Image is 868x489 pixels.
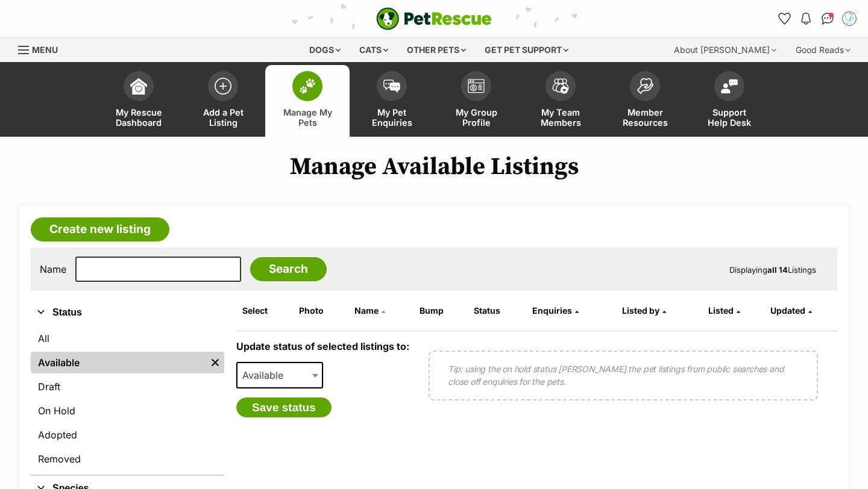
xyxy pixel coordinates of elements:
a: Listed [708,305,740,316]
a: Removed [31,448,224,470]
a: Updated [770,305,812,316]
a: Favourites [775,9,794,28]
span: Member Resources [618,107,672,128]
ul: Account quick links [775,9,859,28]
a: My Group Profile [434,65,518,137]
img: team-members-icon-5396bd8760b3fe7c0b43da4ab00e1e3bb1a5d9ba89233759b79545d2d3fc5d0d.svg [552,78,569,94]
a: Draft [31,376,224,397]
img: chat-41dd97257d64d25036548639549fe6c8038ab92f7586957e7f3b1b290dea8141.svg [822,13,834,25]
a: Menu [18,38,66,60]
a: My Rescue Dashboard [96,65,181,137]
span: Support Help Desk [702,107,756,128]
a: Add a Pet Listing [181,65,265,137]
p: Tip: using the on hold status [PERSON_NAME] the pet listings from public searches and close off e... [448,363,799,388]
img: help-desk-icon-fdf02630f3aa405de69fd3d07c3f3aa587a6932b1a1747fa1d2bba05be0121f9.svg [721,79,738,93]
a: On Hold [31,400,224,422]
a: Available [31,352,206,373]
span: My Group Profile [449,107,503,128]
a: Member Resources [603,65,687,137]
a: Name [354,305,385,316]
div: Dogs [301,38,349,62]
img: add-pet-listing-icon-0afa8454b4691262ce3f59096e99ab1cd57d4a30225e0717b998d2c9b9846f56.svg [215,78,231,95]
th: Photo [294,301,348,320]
img: dashboard-icon-eb2f2d2d3e046f16d808141f083e7271f6b2e854fb5c12c21221c1fb7104beca.svg [130,78,147,95]
img: member-resources-icon-8e73f808a243e03378d46382f2149f9095a855e16c252ad45f914b54edf8863c.svg [637,78,653,94]
span: Name [354,305,379,316]
a: Manage My Pets [265,65,350,137]
div: Other pets [398,38,474,62]
a: Adopted [31,424,224,446]
span: My Rescue Dashboard [112,107,166,128]
button: Status [31,305,224,320]
span: My Pet Enquiries [365,107,419,128]
span: Available [237,367,295,384]
a: Create new listing [31,217,169,241]
a: PetRescue [376,7,492,30]
a: All [31,328,224,349]
div: Status [31,325,224,475]
img: Happy Tails profile pic [843,13,855,25]
label: Update status of selected listings to: [236,340,409,352]
a: Enquiries [532,305,579,316]
img: manage-my-pets-icon-02211641906a0b7f246fdf0571729dbe1e7629f14944591b6c1af311fb30b64b.svg [299,78,316,94]
a: My Pet Enquiries [350,65,434,137]
th: Select [237,301,293,320]
div: Get pet support [476,38,577,62]
div: About [PERSON_NAME] [665,38,785,62]
th: Bump [415,301,468,320]
th: Status [469,301,526,320]
button: Notifications [796,9,816,28]
div: Good Reads [787,38,859,62]
span: Menu [32,45,58,55]
a: Support Help Desk [687,65,772,137]
span: Add a Pet Listing [196,107,250,128]
span: Listed by [622,305,659,316]
span: Manage My Pets [280,107,335,128]
span: My Team Members [533,107,588,128]
span: Displaying Listings [729,265,816,275]
span: Updated [770,305,805,316]
img: group-profile-icon-3fa3cf56718a62981997c0bc7e787c4b2cf8bcc04b72c1350f741eb67cf2f40e.svg [468,79,485,93]
img: logo-e224e6f780fb5917bec1dbf3a21bbac754714ae5b6737aabdf751b685950b380.svg [376,7,492,30]
strong: all 14 [767,265,788,275]
a: Remove filter [206,352,224,373]
img: pet-enquiries-icon-7e3ad2cf08bfb03b45e93fb7055b45f3efa6380592205ae92323e6603595dc1f.svg [383,79,400,93]
a: Listed by [622,305,666,316]
span: Listed [708,305,734,316]
label: Name [40,264,66,275]
button: My account [840,9,859,28]
a: My Team Members [518,65,603,137]
div: Cats [351,38,397,62]
button: Save status [236,397,332,418]
span: Available [236,362,323,388]
a: Conversations [818,9,837,28]
input: Search [250,257,327,281]
span: translation missing: en.admin.listings.index.attributes.enquiries [532,305,572,316]
img: notifications-46538b983faf8c2785f20acdc204bb7945ddae34d4c08c2a6579f10ce5e182be.svg [801,13,811,25]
